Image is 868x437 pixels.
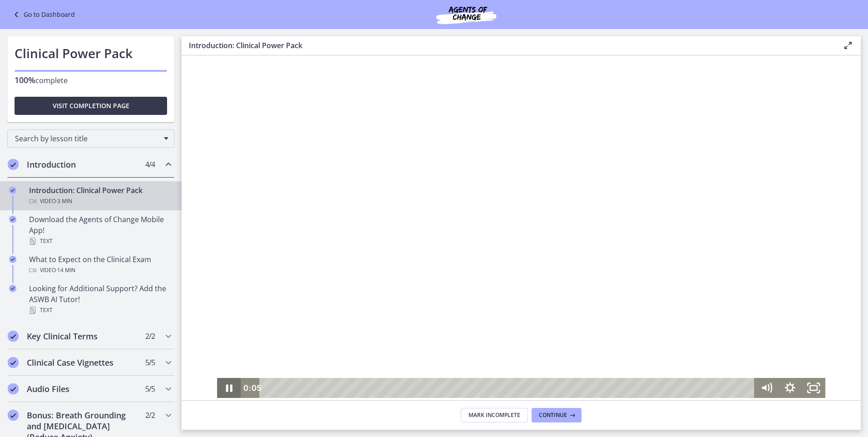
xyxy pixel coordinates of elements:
span: Visit completion page [53,100,129,111]
h2: Key Clinical Terms [27,331,138,342]
button: Fullscreen [620,323,644,343]
span: · 14 min [56,265,75,276]
h2: Clinical Case Vignettes [27,357,138,368]
div: Looking for Additional Support? Add the ASWB AI Tutor! [29,283,171,316]
iframe: Video Lesson [182,55,861,398]
div: Introduction: Clinical Power Pack [29,185,171,207]
span: 5 / 5 [145,383,155,394]
p: complete [15,74,167,86]
button: Visit completion page [15,97,167,115]
span: 2 / 2 [145,410,155,421]
div: Video [29,196,171,207]
h3: Introduction: Clinical Power Pack [189,40,828,51]
i: Completed [9,187,16,194]
a: Go to Dashboard [11,9,75,20]
h2: Introduction [27,159,138,170]
button: Show settings menu [597,323,620,343]
img: Agents of Change [412,4,521,25]
i: Completed [9,285,16,292]
span: 5 / 5 [145,357,155,368]
h1: Clinical Power Pack [15,44,167,63]
div: What to Expect on the Clinical Exam [29,254,171,276]
i: Completed [8,410,19,421]
div: Download the Agents of Change Mobile App! [29,214,171,247]
span: 4 / 4 [145,159,155,170]
i: Completed [8,383,19,394]
h2: Audio Files [27,383,138,394]
i: Completed [9,256,16,263]
button: Continue [532,408,582,422]
i: Completed [8,357,19,368]
span: · 3 min [56,196,72,207]
span: Mark Incomplete [469,412,520,419]
div: Text [29,305,171,316]
i: Completed [9,216,16,223]
span: 2 / 2 [145,331,155,342]
i: Completed [8,331,19,342]
i: Completed [8,159,19,170]
div: Text [29,236,171,247]
button: Mute [573,323,597,343]
div: Search by lesson title [7,129,174,148]
div: Video [29,265,171,276]
span: Search by lesson title [15,134,159,144]
span: 100% [15,74,35,85]
span: Continue [539,412,567,419]
button: Mark Incomplete [461,408,528,422]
